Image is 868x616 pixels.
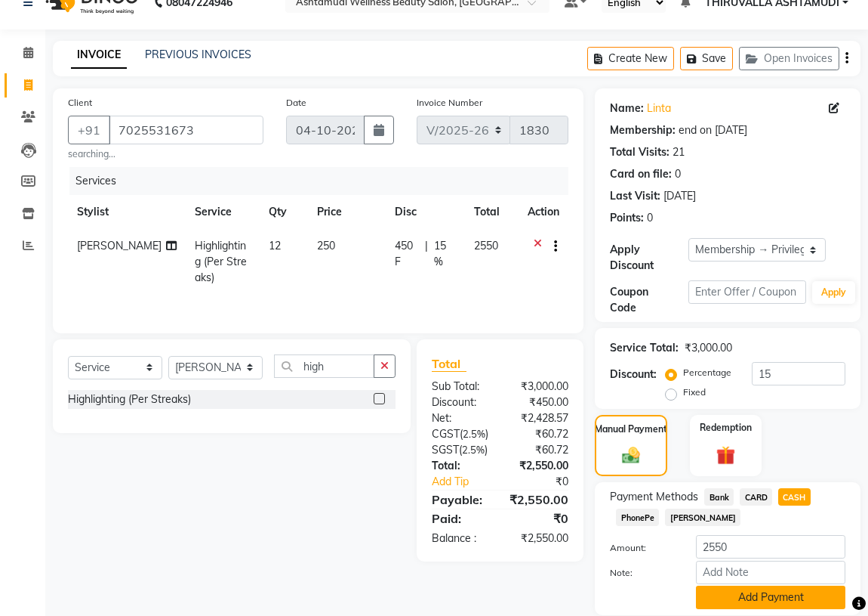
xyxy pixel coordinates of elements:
[739,47,839,70] button: Open Invoices
[465,195,519,229] th: Total
[683,385,706,399] label: Fixed
[610,101,644,116] div: Name:
[778,488,811,506] span: CASH
[696,561,845,584] input: Add Note
[420,491,498,509] div: Payable:
[395,238,419,270] span: 450 F
[610,489,698,505] span: Payment Methods
[77,239,162,252] span: [PERSON_NAME]
[317,239,335,252] span: 250
[417,96,482,110] label: Invoice Number
[700,421,752,435] label: Redemption
[68,147,263,161] small: searching...
[69,167,580,195] div: Services
[587,47,674,70] button: Create New
[68,195,186,229] th: Stylist
[610,188,660,204] div: Last Visit:
[420,379,500,395] div: Sub Total:
[610,340,679,356] div: Service Total:
[260,195,309,229] th: Qty
[688,280,806,304] input: Enter Offer / Coupon Code
[610,210,644,226] div: Points:
[500,410,580,426] div: ₹2,428.57
[665,509,740,526] span: [PERSON_NAME]
[500,395,580,410] div: ₹450.00
[500,426,580,442] div: ₹60.72
[647,210,653,226] div: 0
[420,410,500,426] div: Net:
[68,96,92,110] label: Client
[420,426,500,442] div: ( )
[474,239,498,252] span: 2550
[432,356,466,372] span: Total
[617,445,646,466] img: _cash.svg
[432,427,460,441] span: CGST
[420,442,500,458] div: ( )
[463,428,485,440] span: 2.5%
[599,541,685,555] label: Amount:
[420,531,500,546] div: Balance :
[675,166,681,182] div: 0
[696,535,845,559] input: Amount
[704,488,734,506] span: Bank
[513,474,580,490] div: ₹0
[68,116,110,144] button: +91
[679,122,747,138] div: end on [DATE]
[599,566,685,580] label: Note:
[420,509,500,528] div: Paid:
[386,195,465,229] th: Disc
[616,509,659,526] span: PhonePe
[420,395,500,410] div: Discount:
[498,491,580,509] div: ₹2,550.00
[740,488,772,506] span: CARD
[186,195,260,229] th: Service
[286,96,306,110] label: Date
[610,284,688,316] div: Coupon Code
[462,444,485,456] span: 2.5%
[195,239,247,284] span: Highlighting (Per Streaks)
[500,531,580,546] div: ₹2,550.00
[683,366,731,379] label: Percentage
[500,379,580,395] div: ₹3,000.00
[420,474,513,490] a: Add Tip
[663,188,696,204] div: [DATE]
[274,354,374,378] input: Search or Scan
[673,144,685,160] div: 21
[519,195,568,229] th: Action
[145,48,251,61] a: PREVIOUS INVOICES
[425,238,428,270] span: |
[647,101,671,116] a: Linta
[696,586,845,609] button: Add Payment
[500,458,580,474] div: ₹2,550.00
[610,367,657,382] div: Discount:
[109,116,263,144] input: Search by Name/Mobile/Email/Code
[269,239,281,252] span: 12
[710,444,742,468] img: _gift.svg
[308,195,386,229] th: Price
[610,144,669,160] div: Total Visits:
[812,281,855,304] button: Apply
[434,238,456,270] span: 15 %
[500,442,580,458] div: ₹60.72
[432,443,459,457] span: SGST
[610,242,688,274] div: Apply Discount
[610,122,676,138] div: Membership:
[680,47,733,70] button: Save
[685,340,732,356] div: ₹3,000.00
[420,458,500,474] div: Total:
[71,42,127,69] a: INVOICE
[610,166,672,182] div: Card on file:
[595,423,667,436] label: Manual Payment
[500,509,580,528] div: ₹0
[68,392,191,407] div: Highlighting (Per Streaks)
